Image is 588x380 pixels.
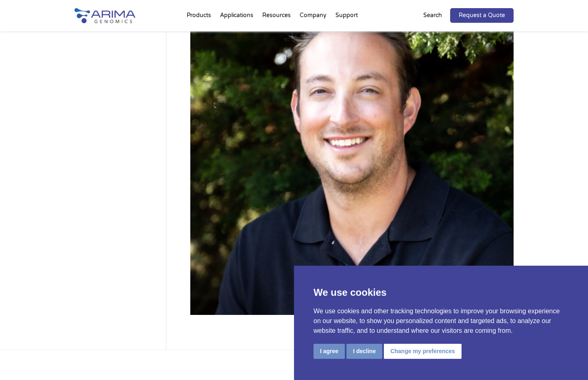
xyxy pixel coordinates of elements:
[314,285,568,300] p: We use cookies
[384,344,462,359] button: Change my preferences
[423,10,442,21] p: Search
[314,344,345,359] button: I agree
[346,344,382,359] button: I decline
[314,306,568,336] p: We use cookies and other tracking technologies to improve your browsing experience on our website...
[74,8,135,23] img: Arima-Genomics-logo
[450,8,514,23] a: Request a Quote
